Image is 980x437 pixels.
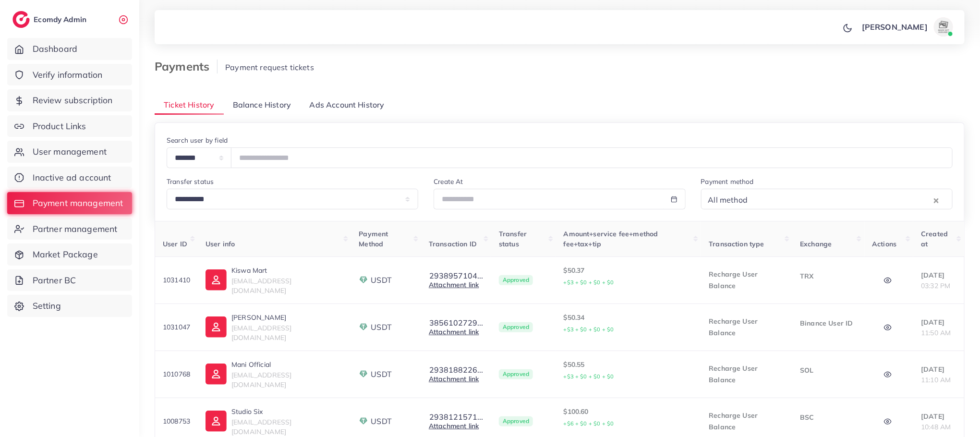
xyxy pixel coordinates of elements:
[231,312,343,323] p: [PERSON_NAME]
[33,69,103,81] span: Verify information
[7,218,132,240] a: Partner management
[33,223,118,235] span: Partner management
[231,359,343,370] p: Mani Official
[709,363,785,386] p: Recharge User Balance
[862,21,928,33] p: [PERSON_NAME]
[499,230,527,248] span: Transfer status
[921,316,956,328] p: [DATE]
[434,177,463,186] label: Create At
[206,411,227,432] img: ic-user-info.36bf1079.svg
[750,193,932,207] input: Search for option
[564,326,614,333] small: +$3 + $0 + $0 + $0
[499,416,533,427] span: Approved
[231,277,291,295] span: [EMAIL_ADDRESS][DOMAIN_NAME]
[231,371,291,389] span: [EMAIL_ADDRESS][DOMAIN_NAME]
[231,406,343,417] p: Studio Six
[921,364,956,375] p: [DATE]
[800,364,857,376] p: SOL
[709,410,785,433] p: Recharge User Balance
[371,369,392,380] span: USDT
[934,194,939,206] button: Clear Selected
[206,316,227,338] img: ic-user-info.36bf1079.svg
[429,240,477,248] span: Transaction ID
[33,146,107,158] span: User management
[206,269,227,291] img: ic-user-info.36bf1079.svg
[709,268,785,291] p: Recharge User Balance
[33,300,61,312] span: Setting
[155,60,218,73] h3: Payments
[225,62,314,72] span: Payment request tickets
[33,43,77,55] span: Dashboard
[564,230,658,248] span: Amount+service fee+method fee+tax+tip
[167,177,214,186] label: Transfer status
[921,269,956,281] p: [DATE]
[564,359,694,382] p: $50.55
[429,280,479,289] a: Attachment link
[429,365,484,374] button: 2938188226...
[164,99,214,110] span: Ticket History
[921,423,951,431] span: 10:48 AM
[33,274,76,287] span: Partner BC
[231,324,291,342] span: [EMAIL_ADDRESS][DOMAIN_NAME]
[206,364,227,385] img: ic-user-info.36bf1079.svg
[371,416,392,427] span: USDT
[872,240,896,248] span: Actions
[564,279,614,286] small: +$3 + $0 + $0 + $0
[33,248,98,261] span: Market Package
[429,375,479,383] a: Attachment link
[564,312,694,335] p: $50.34
[163,415,190,427] p: 1008753
[429,271,484,280] button: 2938957104...
[359,322,368,332] img: payment
[709,316,785,339] p: Recharge User Balance
[371,322,392,333] span: USDT
[359,416,368,426] img: payment
[163,368,190,380] p: 1010768
[709,240,764,248] span: Transaction type
[7,141,132,163] a: User management
[499,322,533,333] span: Approved
[499,275,533,286] span: Approved
[12,11,30,28] img: logo
[429,318,484,327] button: 3856102729...
[701,189,953,209] div: Search for option
[921,328,951,337] span: 11:50 AM
[429,328,479,336] a: Attachment link
[921,411,956,422] p: [DATE]
[359,275,368,285] img: payment
[7,192,132,214] a: Payment management
[921,376,951,384] span: 11:10 AM
[7,115,132,137] a: Product Links
[800,412,857,423] p: BSC
[564,406,694,429] p: $100.60
[206,240,235,248] span: User info
[33,94,113,107] span: Review subscription
[231,265,343,276] p: Kiswa Mart
[163,321,190,333] p: 1031047
[429,422,479,430] a: Attachment link
[499,369,533,380] span: Approved
[857,17,957,36] a: [PERSON_NAME]avatar
[7,243,132,266] a: Market Package
[167,135,228,145] label: Search user by field
[429,413,484,421] button: 2938121571...
[371,275,392,286] span: USDT
[921,281,950,290] span: 03:32 PM
[163,274,190,286] p: 1031410
[934,17,953,36] img: avatar
[7,167,132,189] a: Inactive ad account
[701,177,754,186] label: Payment method
[564,265,694,288] p: $50.37
[7,295,132,317] a: Setting
[564,373,614,380] small: +$3 + $0 + $0 + $0
[800,240,832,248] span: Exchange
[706,193,750,207] span: All method
[564,420,614,427] small: +$6 + $0 + $0 + $0
[33,171,111,184] span: Inactive ad account
[33,197,123,209] span: Payment management
[7,89,132,111] a: Review subscription
[33,120,86,133] span: Product Links
[233,99,291,110] span: Balance History
[359,369,368,379] img: payment
[7,269,132,291] a: Partner BC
